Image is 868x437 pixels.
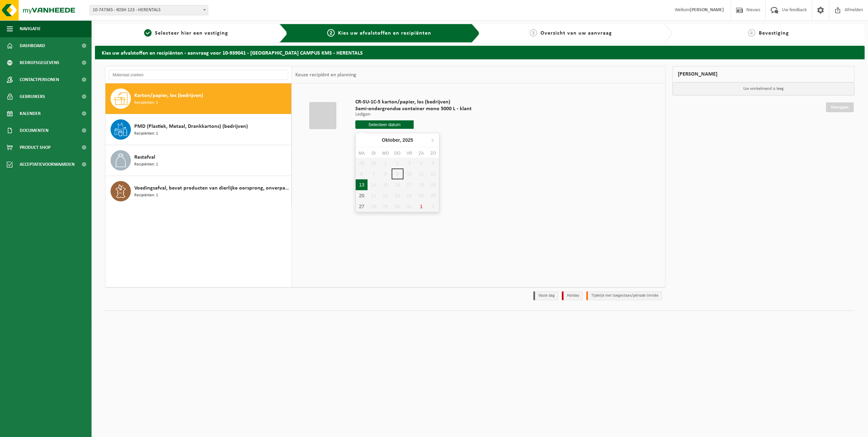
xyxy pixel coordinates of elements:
div: wo [379,150,391,157]
span: 4 [748,29,755,37]
span: Semi-ondergrondse container mono 5000 L - klant [355,105,472,112]
span: PMD (Plastiek, Metaal, Drankkartons) (bedrijven) [134,122,248,131]
button: Restafval Recipiënten: 1 [105,145,292,176]
span: Recipiënten: 1 [134,131,158,137]
span: 10-747365 - KOSH 123 - HERENTALS [90,5,208,15]
span: Voedingsafval, bevat producten van dierlijke oorsprong, onverpakt, categorie 3 [134,184,290,192]
div: za [415,150,427,157]
span: Overzicht van uw aanvraag [540,31,612,36]
span: 3 [530,29,537,37]
span: Contactpersonen [20,71,59,88]
input: Selecteer datum [355,120,414,129]
span: Acceptatievoorwaarden [20,156,75,173]
span: Selecteer hier een vestiging [155,31,228,36]
span: Recipiënten: 1 [134,192,158,199]
button: Voedingsafval, bevat producten van dierlijke oorsprong, onverpakt, categorie 3 Recipiënten: 1 [105,176,292,206]
div: Oktober, [379,135,416,145]
span: Documenten [20,122,48,139]
span: Karton/papier, los (bedrijven) [134,92,203,100]
p: Ledigen [355,112,472,117]
div: di [368,150,379,157]
li: Tijdelijk niet toegestaan/période limitée [586,291,662,300]
div: 20 [356,190,368,201]
li: Holiday [562,291,583,300]
span: Kies uw afvalstoffen en recipiënten [338,31,431,36]
p: Uw winkelmand is leeg [673,82,854,95]
span: Kalender [20,105,41,122]
button: Karton/papier, los (bedrijven) Recipiënten: 1 [105,83,292,114]
div: 27 [356,201,368,212]
i: 2025 [402,138,413,142]
span: Recipiënten: 1 [134,100,158,106]
span: Navigatie [20,20,41,37]
span: Product Shop [20,139,51,156]
span: Restafval [134,153,155,161]
span: Bevestiging [759,31,789,36]
div: zo [427,150,439,157]
input: Materiaal zoeken [109,70,288,80]
h2: Kies uw afvalstoffen en recipiënten - aanvraag voor 10-939041 - [GEOGRAPHIC_DATA] CAMPUS KMS - HE... [95,46,865,59]
span: Bedrijfsgegevens [20,54,59,71]
div: ma [356,150,368,157]
span: Gebruikers [20,88,45,105]
button: PMD (Plastiek, Metaal, Drankkartons) (bedrijven) Recipiënten: 1 [105,114,292,145]
div: 13 [356,179,368,190]
strong: [PERSON_NAME] [690,7,724,13]
span: 10-747365 - KOSH 123 - HERENTALS [90,5,208,15]
a: 1Selecteer hier een vestiging [98,29,274,37]
div: vr [403,150,415,157]
span: 1 [144,29,152,37]
span: Recipiënten: 1 [134,161,158,168]
li: Vaste dag [533,291,558,300]
span: CR-SU-1C-5 karton/papier, los (bedrijven) [355,99,472,105]
a: Doorgaan [826,102,854,112]
div: Keuze recipiënt en planning [292,66,360,83]
span: Dashboard [20,37,45,54]
div: [PERSON_NAME] [672,66,855,82]
span: 2 [327,29,335,37]
div: do [392,150,403,157]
